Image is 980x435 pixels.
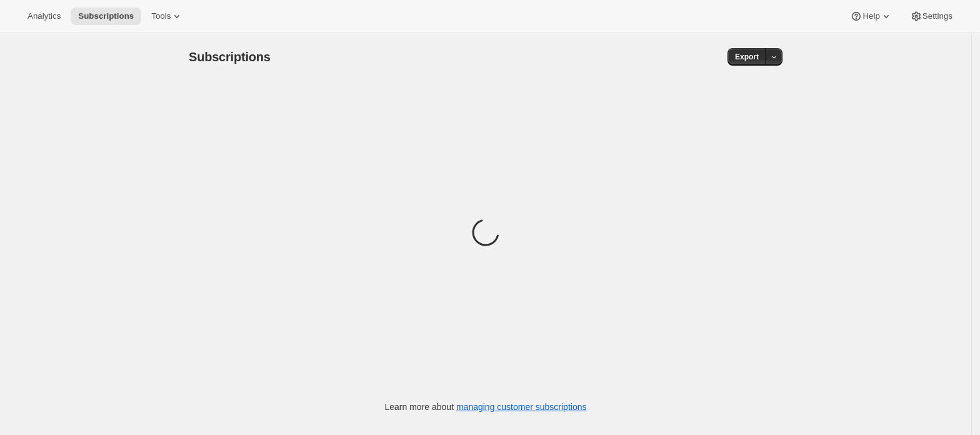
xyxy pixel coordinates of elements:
[922,11,952,21] span: Settings
[27,11,61,21] span: Analytics
[71,7,141,25] button: Subscriptions
[727,48,766,66] button: Export
[456,402,587,412] a: managing customer subscriptions
[902,7,960,25] button: Settings
[144,7,191,25] button: Tools
[20,7,68,25] button: Analytics
[78,11,134,21] span: Subscriptions
[189,50,271,64] span: Subscriptions
[842,7,899,25] button: Help
[385,401,587,413] p: Learn more about
[862,11,879,21] span: Help
[151,11,171,21] span: Tools
[735,52,759,62] span: Export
